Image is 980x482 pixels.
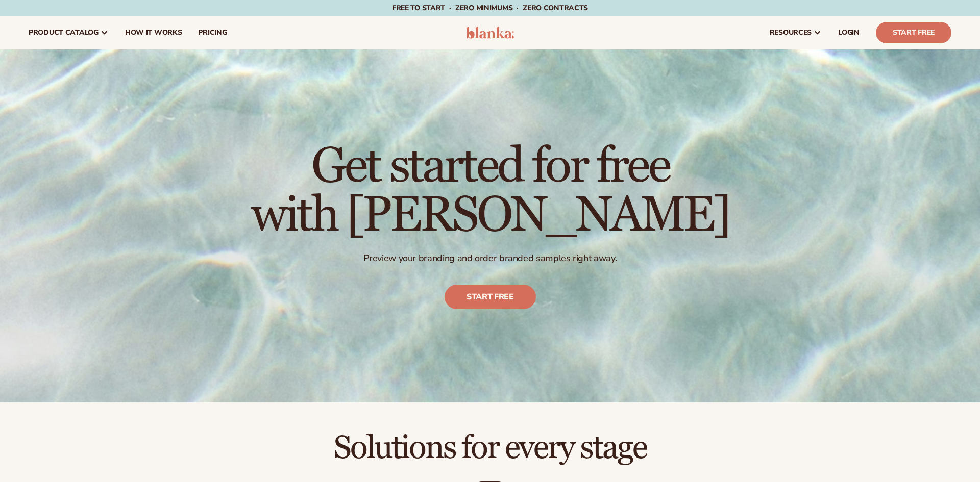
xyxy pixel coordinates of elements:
p: Preview your branding and order branded samples right away. [251,252,729,264]
span: Free to start · ZERO minimums · ZERO contracts [392,3,588,13]
h2: Solutions for every stage [29,431,951,465]
a: Start Free [876,22,951,43]
span: product catalog [29,29,99,37]
a: Start free [445,285,536,310]
a: product catalog [20,16,117,49]
span: LOGIN [838,29,860,37]
span: resources [770,29,812,37]
a: resources [762,16,830,49]
span: How It Works [125,29,182,37]
a: LOGIN [830,16,868,49]
a: pricing [190,16,235,49]
a: How It Works [117,16,190,49]
h1: Get started for free with [PERSON_NAME] [251,142,729,240]
span: pricing [198,29,227,37]
img: logo [466,27,514,39]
